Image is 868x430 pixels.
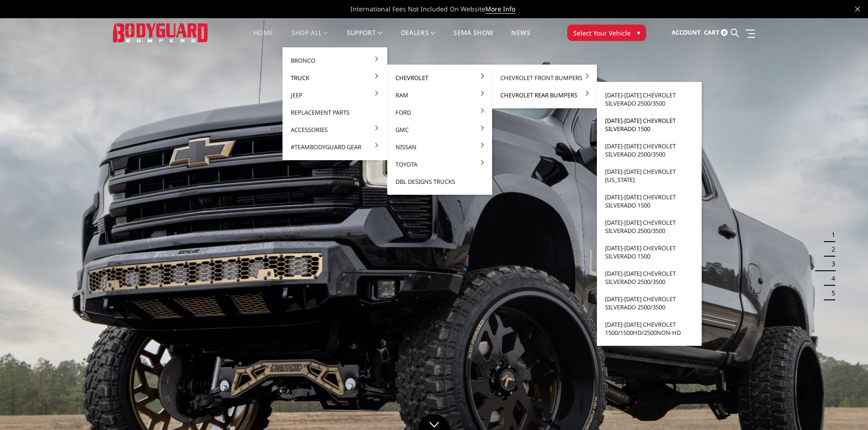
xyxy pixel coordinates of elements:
[113,23,209,42] img: BODYGUARD BUMPERS
[601,112,698,137] a: [DATE]-[DATE] Chevrolet Silverado 1500
[286,121,384,138] a: Accessories
[826,257,835,271] button: 3 of 5
[286,52,384,69] a: Bronco
[601,163,698,188] a: [DATE]-[DATE] Chevrolet [US_STATE]
[704,20,728,45] a: Cart 0
[496,69,593,86] a: Chevrolet Front Bumpers
[826,286,835,300] button: 5 of 5
[822,386,868,430] iframe: Chat Widget
[601,86,698,112] a: [DATE]-[DATE] Chevrolet Silverado 2500/3500
[391,138,488,156] a: Nissan
[672,28,701,36] span: Account
[637,28,640,37] span: ▾
[567,25,646,41] button: Select Your Vehicle
[292,30,329,47] a: shop all
[418,414,450,430] a: Click to Down
[573,28,631,38] span: Select Your Vehicle
[347,30,383,47] a: Support
[391,104,488,121] a: Ford
[401,30,436,47] a: Dealers
[286,69,384,86] a: Truck
[253,30,273,47] a: Home
[601,137,698,163] a: [DATE]-[DATE] Chevrolet Silverado 2500/3500
[601,188,698,214] a: [DATE]-[DATE] Chevrolet Silverado 1500
[453,30,493,47] a: SEMA Show
[391,156,488,173] a: Toyota
[601,214,698,239] a: [DATE]-[DATE] Chevrolet Silverado 2500/3500
[391,86,488,104] a: Ram
[601,239,698,265] a: [DATE]-[DATE] Chevrolet Silverado 1500
[672,20,701,45] a: Account
[826,242,835,257] button: 2 of 5
[485,5,515,14] a: More Info
[511,30,530,47] a: News
[826,271,835,286] button: 4 of 5
[391,69,488,86] a: Chevrolet
[286,138,384,156] a: #TeamBodyguard Gear
[286,104,384,121] a: Replacement Parts
[601,316,698,341] a: [DATE]-[DATE] Chevrolet 1500/1500HD/2500non-HD
[704,28,719,36] span: Cart
[286,86,384,104] a: Jeep
[496,86,593,104] a: Chevrolet Rear Bumpers
[721,29,728,36] span: 0
[826,228,835,242] button: 1 of 5
[601,265,698,290] a: [DATE]-[DATE] Chevrolet Silverado 2500/3500
[391,121,488,138] a: GMC
[391,173,488,190] a: DBL Designs Trucks
[601,290,698,316] a: [DATE]-[DATE] Chevrolet Silverado 2500/3500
